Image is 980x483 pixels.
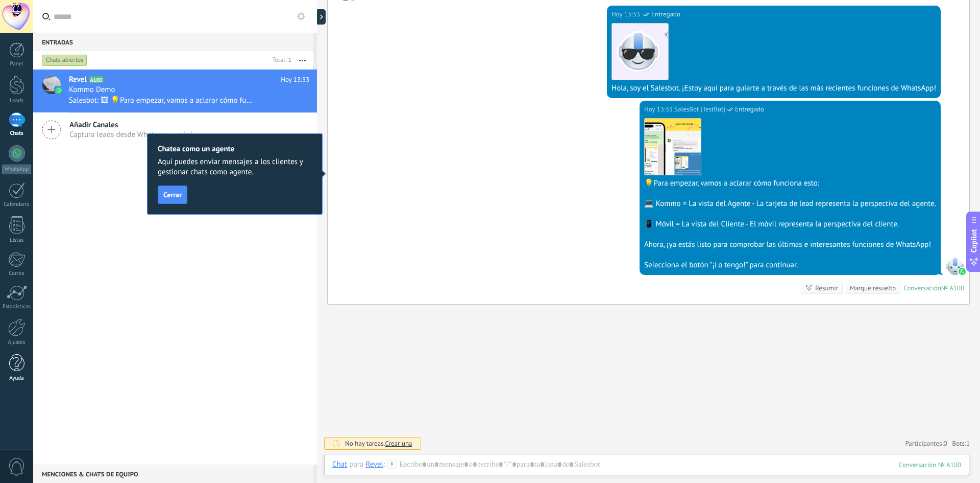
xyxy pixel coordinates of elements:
span: Kommo Demo [69,85,115,95]
div: Leads [2,98,32,104]
span: 0 [944,439,947,448]
span: Hoy 13:33 [281,75,309,85]
div: Estadísticas [2,304,32,310]
img: waba.svg [959,268,966,275]
div: Selecciona el botón "¡Lo tengo!" para continuar. [644,260,936,270]
div: 📱 Móvil = La vista del Cliente - El móvil representa la perspectiva del cliente. [644,219,936,229]
span: 1 [966,439,970,448]
span: Captura leads desde Whatsapp y más! [69,130,192,140]
div: WhatsApp [2,165,31,174]
div: Revel [365,459,383,469]
div: Hoy 13:33 [644,104,674,114]
div: Mostrar [315,9,326,25]
div: 💡Para empezar, vamos a aclarar cómo funciona esto: [644,178,936,189]
div: Panel [2,61,32,67]
button: Cerrar [158,186,187,204]
span: Cerrar [163,191,182,198]
div: Ayuda [2,375,32,382]
div: Listas [2,237,32,244]
img: a0fb02e2-ea4f-4f93-9e12-3d7b771b6a8d [645,119,701,175]
div: Entradas [33,33,313,51]
div: Chats abiertos [42,54,87,66]
div: Hola, soy el Salesbot. ¡Estoy aquí para guiarte a través de las más recientes funciones de WhatsApp! [611,83,936,94]
div: № A100 [941,284,964,292]
img: icon [55,87,62,94]
span: Copilot [969,229,979,252]
div: Calendario [2,201,32,208]
div: Total: 1 [268,55,291,65]
div: Marque resuelto [850,283,896,293]
button: Más [291,51,313,70]
div: Chats [2,130,32,137]
span: A100 [89,76,104,83]
div: 100 [899,461,961,469]
a: Participantes:0 [905,439,947,448]
div: Correo [2,270,32,277]
span: Entregado [651,9,680,19]
div: Ajustes [2,339,32,346]
div: Conversación [903,284,941,292]
h2: Chatea como un agente [158,144,312,154]
img: 183.png [612,24,668,80]
span: Entregado [735,104,764,114]
span: : [383,459,385,470]
span: Bots: [952,439,970,448]
div: 💻 Kommo = La vista del Agente - La tarjeta de lead representa la perspectiva del agente. [644,199,936,209]
div: Resumir [815,283,838,293]
span: para [349,459,363,470]
span: Crear una [385,439,412,448]
a: avatariconRevelA100Hoy 13:33Kommo DemoSalesbot: 🖼 💡Para empezar, vamos a aclarar cómo funciona es... [33,70,317,112]
span: Salesbot: 🖼 💡Para empezar, vamos a aclarar cómo funciona esto: 💻 Kommo = La vista del Agente - La... [69,96,253,105]
span: Revel [69,75,87,85]
span: SalesBot [946,257,964,275]
span: SalesBot (TestBot) [674,104,725,114]
div: Menciones & Chats de equipo [33,465,313,483]
div: No hay tareas. [345,439,412,448]
div: Ahora, ¡ya estás listo para comprobar las últimas e interesantes funciones de WhatsApp! [644,240,936,250]
span: Aquí puedes enviar mensajes a los clientes y gestionar chats como agente. [158,157,312,177]
span: Añadir Canales [69,120,192,130]
div: Hoy 13:33 [611,9,642,19]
